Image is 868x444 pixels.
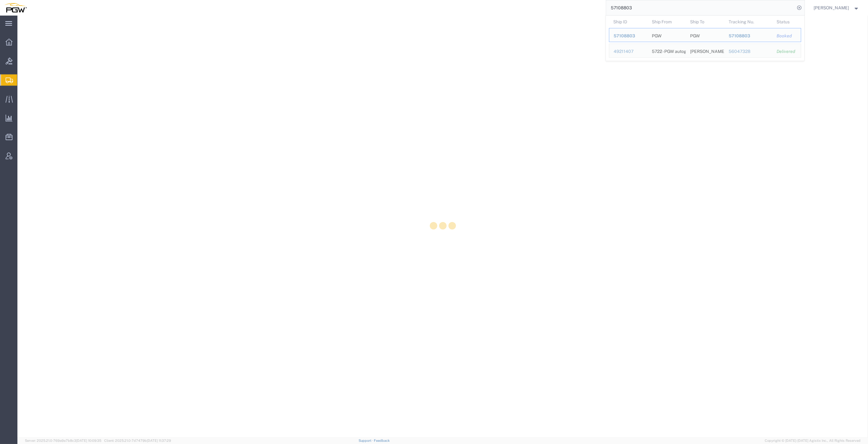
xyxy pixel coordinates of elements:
span: Jesse Dawson [814,4,849,11]
a: Feedback [374,439,390,442]
span: Client: 2025.21.0-7d7479b [104,439,171,442]
input: Search for shipment number, reference number [606,0,795,15]
a: Support [359,439,374,442]
span: [DATE] 10:09:35 [76,439,101,442]
span: [DATE] 11:37:29 [147,439,171,442]
button: [PERSON_NAME] [814,4,860,12]
span: Copyright © [DATE]-[DATE] Agistix Inc., All Rights Reserved [765,438,861,443]
img: logo [4,3,27,12]
span: Server: 2025.21.0-769a9a7b8c3 [25,439,101,442]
